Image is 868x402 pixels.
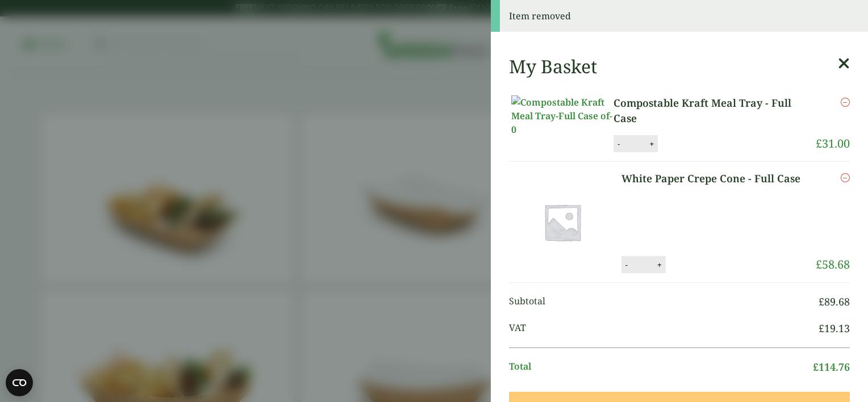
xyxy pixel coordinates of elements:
[816,257,822,272] span: £
[509,359,813,375] span: Total
[646,139,657,149] button: +
[819,321,824,335] span: £
[621,171,808,186] a: White Paper Crepe Cone - Full Case
[511,95,614,136] img: Compostable Kraft Meal Tray-Full Case of-0
[816,136,822,151] span: £
[816,257,850,272] bdi: 58.68
[614,139,623,149] button: -
[6,369,33,396] button: Open CMP widget
[622,260,631,270] button: -
[841,171,850,185] a: Remove this item
[813,360,819,374] span: £
[819,295,850,308] bdi: 89.68
[509,294,819,309] span: Subtotal
[813,360,850,374] bdi: 114.76
[654,260,665,270] button: +
[819,321,850,335] bdi: 19.13
[511,171,614,273] img: Placeholder
[816,136,850,151] bdi: 31.00
[509,321,819,336] span: VAT
[841,95,850,109] a: Remove this item
[819,295,824,308] span: £
[509,56,597,77] h2: My Basket
[614,95,816,126] a: Compostable Kraft Meal Tray - Full Case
